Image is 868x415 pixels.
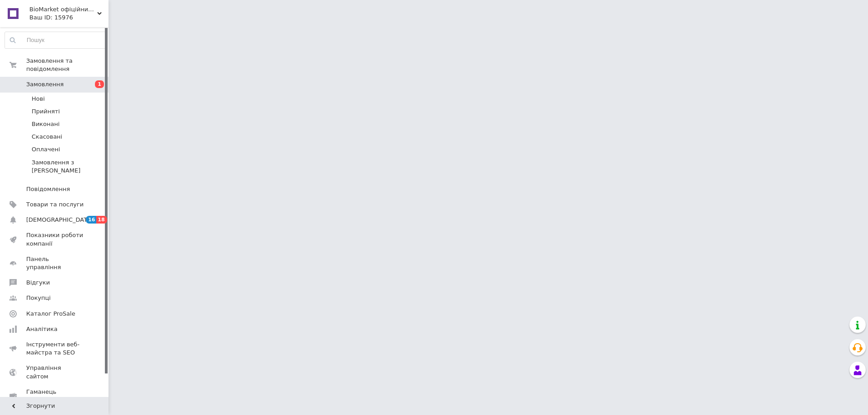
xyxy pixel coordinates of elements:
span: 1 [95,80,104,88]
span: 18 [96,216,107,224]
div: Ваш ID: 15976 [29,14,108,22]
span: Товари та послуги [26,201,84,209]
span: [DEMOGRAPHIC_DATA] [26,216,93,224]
span: Управління сайтом [26,364,84,380]
span: Повідомлення [26,185,70,193]
span: Замовлення [26,80,64,89]
span: Скасовані [32,133,62,141]
span: Інструменти веб-майстра та SEO [26,340,84,357]
span: Відгуки [26,279,50,287]
span: Каталог ProSale [26,310,75,318]
span: Замовлення та повідомлення [26,57,108,73]
span: Панель управління [26,255,84,271]
span: Покупці [26,294,51,302]
input: Пошук [5,32,106,48]
span: Прийняті [32,107,60,116]
span: BioMarket офіційний магазин провідних компаній. [29,5,97,14]
span: Виконані [32,120,60,128]
span: Гаманець компанії [26,388,84,404]
span: Оплачені [32,145,60,154]
span: 16 [86,216,96,224]
span: Нові [32,95,45,103]
span: Показники роботи компанії [26,231,84,247]
span: Замовлення з [PERSON_NAME] [32,159,106,175]
span: Аналітика [26,325,57,333]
